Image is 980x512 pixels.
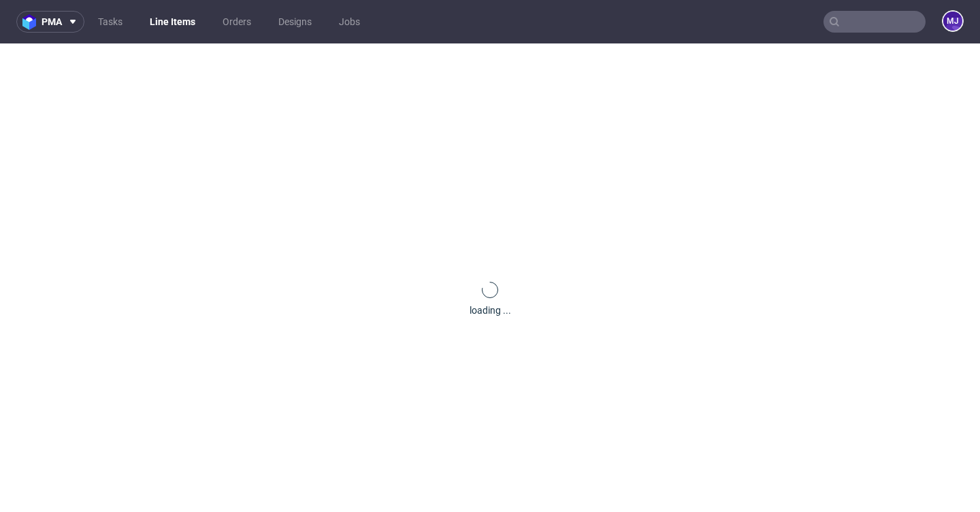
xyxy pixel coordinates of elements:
[214,11,259,33] a: Orders
[16,11,84,33] button: pma
[90,11,131,33] a: Tasks
[331,11,368,33] a: Jobs
[22,14,42,30] img: logo
[270,11,320,33] a: Designs
[42,17,62,26] span: pma
[142,11,203,33] a: Line Items
[943,12,962,31] figcaption: MJ
[470,304,511,317] div: loading ...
